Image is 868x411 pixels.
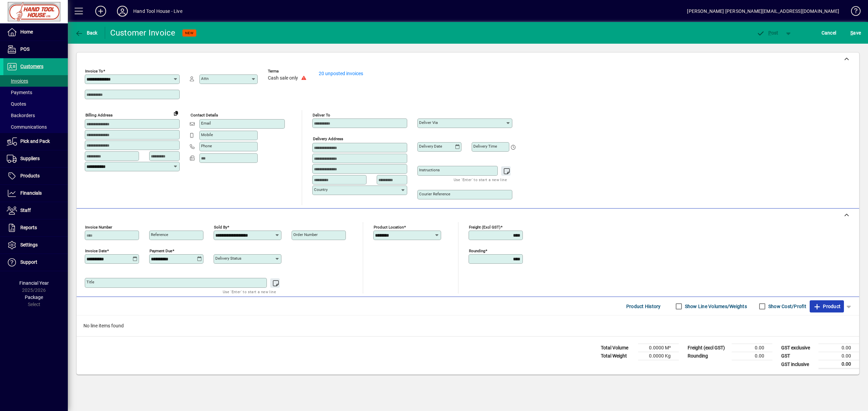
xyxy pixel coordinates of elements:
[77,316,859,336] div: No line items found
[3,98,68,110] a: Quotes
[86,280,94,284] mat-label: Title
[3,75,68,87] a: Invoices
[85,69,103,73] mat-label: Invoice To
[20,64,43,69] span: Customers
[469,248,485,253] mat-label: Rounding
[7,124,47,130] span: Communications
[597,352,638,360] td: Total Weight
[20,29,33,35] span: Home
[85,248,107,253] mat-label: Invoice date
[7,101,26,107] span: Quotes
[20,190,42,196] span: Financials
[3,121,68,133] a: Communications
[849,27,863,39] button: Save
[314,187,328,192] mat-label: Country
[20,208,31,213] span: Staff
[90,5,112,17] button: Add
[7,90,32,95] span: Payments
[268,69,309,73] span: Terms
[223,288,276,296] mat-hint: Use 'Enter' to start a new line
[319,71,363,76] a: 20 unposted invoices
[150,248,172,253] mat-label: Payment due
[473,144,497,149] mat-label: Delivery time
[25,295,43,300] span: Package
[818,352,859,360] td: 0.00
[469,225,500,230] mat-label: Freight (excl GST)
[215,256,241,261] mat-label: Delivery status
[419,168,440,172] mat-label: Instructions
[68,27,105,39] app-page-header-button: Back
[20,259,37,265] span: Support
[201,76,209,81] mat-label: Attn
[638,344,679,352] td: 0.0000 M³
[732,344,772,352] td: 0.00
[20,173,40,178] span: Products
[3,219,68,236] a: Reports
[778,360,818,369] td: GST inclusive
[419,144,442,149] mat-label: Delivery date
[20,156,40,161] span: Suppliers
[822,27,836,38] span: Cancel
[778,352,818,360] td: GST
[810,300,844,312] button: Product
[846,1,860,23] a: Knowledge Base
[20,46,29,52] span: POS
[419,192,450,196] mat-label: Courier Reference
[684,303,747,310] label: Show Line Volumes/Weights
[419,120,438,125] mat-label: Deliver via
[818,344,859,352] td: 0.00
[732,352,772,360] td: 0.00
[684,344,732,352] td: Freight (excl GST)
[3,41,68,58] a: POS
[151,232,168,237] mat-label: Reference
[313,113,330,117] mat-label: Deliver To
[75,30,98,36] span: Back
[638,352,679,360] td: 0.0000 Kg
[73,27,99,39] button: Back
[3,254,68,271] a: Support
[112,5,133,17] button: Profile
[19,280,49,286] span: Financial Year
[684,352,732,360] td: Rounding
[597,344,638,352] td: Total Volume
[201,121,211,126] mat-label: Email
[3,237,68,254] a: Settings
[850,30,853,36] span: S
[171,108,181,118] button: Copy to Delivery address
[753,27,782,39] button: Post
[850,27,861,38] span: ave
[778,344,818,352] td: GST exclusive
[3,133,68,150] a: Pick and Pack
[374,225,404,230] mat-label: Product location
[756,30,778,36] span: ost
[454,176,507,183] mat-hint: Use 'Enter' to start a new line
[20,242,38,247] span: Settings
[3,110,68,121] a: Backorders
[20,225,37,230] span: Reports
[20,138,50,144] span: Pick and Pack
[7,113,35,118] span: Backorders
[7,78,28,84] span: Invoices
[813,301,841,312] span: Product
[133,6,182,17] div: Hand Tool House - Live
[3,150,68,167] a: Suppliers
[768,30,771,36] span: P
[626,301,661,312] span: Product History
[687,6,839,17] div: [PERSON_NAME] [PERSON_NAME][EMAIL_ADDRESS][DOMAIN_NAME]
[110,27,176,38] div: Customer Invoice
[85,225,112,230] mat-label: Invoice number
[3,24,68,41] a: Home
[185,31,194,35] span: NEW
[268,75,298,81] span: Cash sale only
[214,225,227,230] mat-label: Sold by
[201,132,213,137] mat-label: Mobile
[201,144,212,148] mat-label: Phone
[767,303,806,310] label: Show Cost/Profit
[818,360,859,369] td: 0.00
[3,202,68,219] a: Staff
[624,300,664,312] button: Product History
[820,27,838,39] button: Cancel
[3,87,68,98] a: Payments
[3,168,68,185] a: Products
[3,185,68,202] a: Financials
